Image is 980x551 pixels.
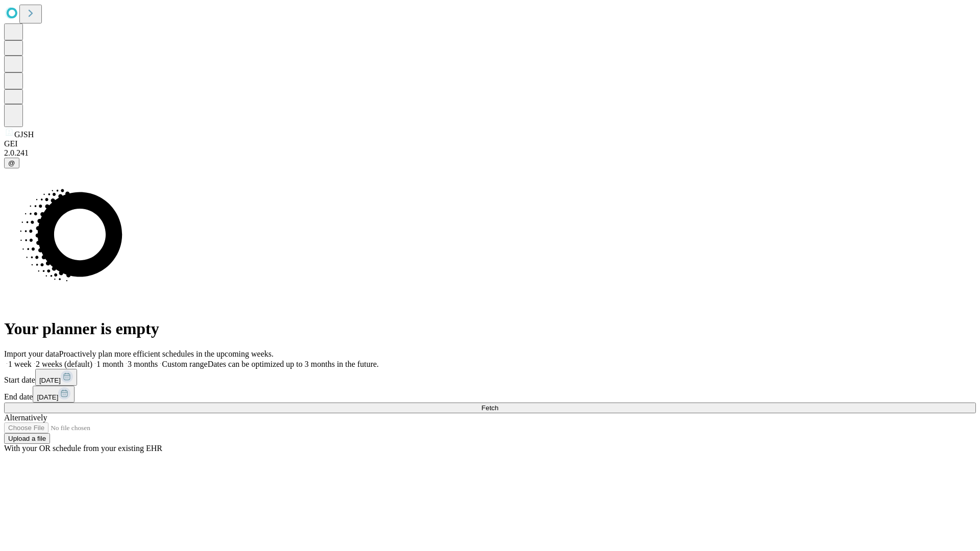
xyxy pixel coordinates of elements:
span: Custom range [162,360,207,368]
span: Fetch [481,404,498,412]
span: Alternatively [4,413,47,422]
button: Upload a file [4,433,50,444]
span: [DATE] [37,393,58,401]
button: Fetch [4,403,976,413]
span: With your OR schedule from your existing EHR [4,444,162,453]
span: 1 week [8,360,32,368]
span: @ [8,159,15,167]
span: Proactively plan more efficient schedules in the upcoming weeks. [59,349,274,358]
button: [DATE] [33,386,75,403]
div: 2.0.241 [4,148,976,158]
span: 1 month [96,360,124,368]
div: End date [4,386,976,403]
span: Import your data [4,349,59,358]
button: [DATE] [35,369,77,386]
h1: Your planner is empty [4,319,976,338]
div: GEI [4,139,976,148]
button: @ [4,158,19,168]
span: [DATE] [39,377,61,384]
span: 2 weeks (default) [36,360,92,368]
span: 3 months [128,360,158,368]
div: Start date [4,369,976,386]
span: Dates can be optimized up to 3 months in the future. [208,360,379,368]
span: GJSH [14,130,34,139]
